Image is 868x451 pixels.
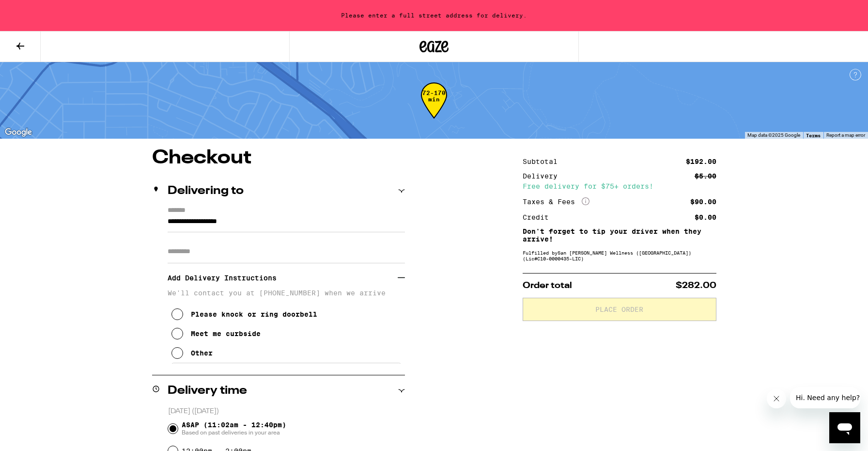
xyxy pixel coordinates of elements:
div: Meet me curbside [191,330,261,338]
a: Report a map error [826,132,865,138]
div: Taxes & Fees [523,197,589,206]
div: $90.00 [690,198,716,205]
div: Credit [523,214,556,221]
button: Please knock or ring doorbell [171,305,317,324]
p: We'll contact you at [PHONE_NUMBER] when we arrive [168,289,405,297]
span: $282.00 [676,281,716,290]
h1: Checkout [152,148,405,168]
div: Other [191,349,213,357]
img: Google [2,126,34,139]
div: $5.00 [695,173,716,179]
p: Don't forget to tip your driver when they arrive! [523,227,716,243]
button: Other [171,343,213,363]
h3: Add Delivery Instructions [168,267,398,289]
iframe: Button to launch messaging window [829,412,860,443]
a: Open this area in Google Maps (opens a new window) [2,126,34,139]
h2: Delivering to [168,185,244,197]
iframe: Close message [767,389,786,408]
div: Delivery [523,173,564,179]
button: Place Order [523,298,716,321]
span: ASAP (11:02am - 12:40pm) [182,421,286,436]
div: Please knock or ring doorbell [191,310,317,318]
div: Subtotal [523,158,564,165]
span: Order total [523,281,572,290]
span: Based on past deliveries in your area [182,429,286,436]
a: Terms [806,132,821,138]
button: Meet me curbside [171,324,261,343]
span: Place Order [595,306,643,313]
div: $0.00 [695,214,716,221]
div: Free delivery for $75+ orders! [523,183,716,190]
iframe: Message from company [790,387,860,408]
h2: Delivery time [168,385,247,397]
div: Fulfilled by San [PERSON_NAME] Wellness ([GEOGRAPHIC_DATA]) (Lic# C10-0000435-LIC ) [523,250,716,261]
div: 72-170 min [421,90,447,126]
p: [DATE] ([DATE]) [168,407,405,416]
span: Map data ©2025 Google [747,132,800,138]
div: $192.00 [686,158,716,165]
